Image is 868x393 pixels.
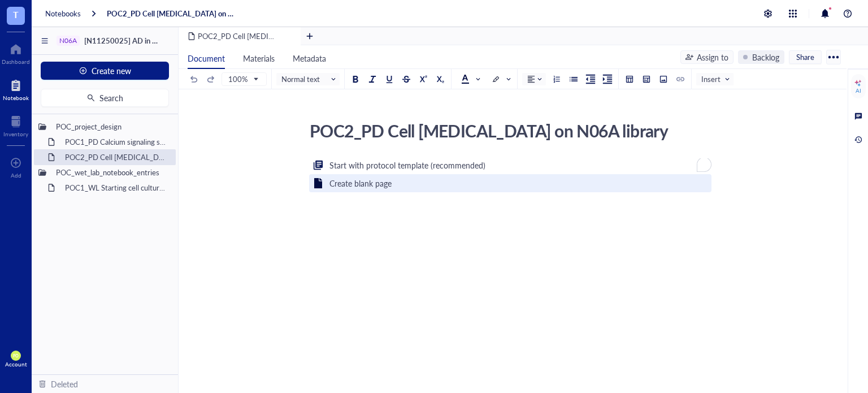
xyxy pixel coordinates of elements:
[329,177,392,189] div: Create blank page
[329,159,485,171] div: Start with protocol template (recommended)
[309,158,711,377] div: To enrich screen reader interactions, please activate Accessibility in Grammarly extension settings
[92,66,131,75] span: Create new
[3,76,29,101] a: Notebook
[789,50,822,64] button: Share
[51,378,78,390] div: Deleted
[41,62,169,80] button: Create new
[107,8,235,19] a: POC2_PD Cell [MEDICAL_DATA] on N06A library
[701,74,731,84] span: Insert
[99,93,123,102] span: Search
[11,172,21,179] div: Add
[60,149,171,165] div: POC2_PD Cell [MEDICAL_DATA] on N06A library
[796,52,814,62] span: Share
[2,40,30,65] a: Dashboard
[5,361,27,368] div: Account
[2,58,30,65] div: Dashboard
[60,180,171,196] div: POC1_WL Starting cell culture protocol
[13,353,19,359] span: PO
[41,89,169,107] button: Search
[60,134,171,150] div: POC1_PD Calcium signaling screen of N06A library
[188,53,225,64] span: Document
[752,51,779,63] div: Backlog
[293,53,326,64] span: Metadata
[45,8,81,19] a: Notebooks
[697,51,728,63] div: Assign to
[3,113,28,137] a: Inventory
[243,53,275,64] span: Materials
[13,7,19,21] span: T
[59,37,77,45] div: N06A
[3,131,28,137] div: Inventory
[305,116,707,145] div: POC2_PD Cell [MEDICAL_DATA] on N06A library
[51,165,171,180] div: POC_wet_lab_notebook_entries
[84,35,212,46] span: [N11250025] AD in GBM project-POC
[3,94,29,101] div: Notebook
[856,87,861,94] div: AI
[51,119,171,135] div: POC_project_design
[228,74,258,84] span: 100%
[281,74,337,84] span: Normal text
